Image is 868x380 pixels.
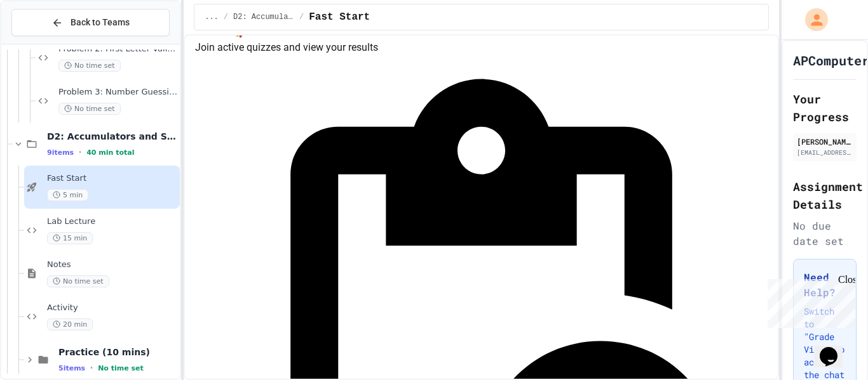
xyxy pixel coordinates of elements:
span: Fast Start [47,173,177,184]
span: D2: Accumulators and Summation [233,12,294,22]
h2: Your Progress [793,90,857,126]
div: [EMAIL_ADDRESS][DOMAIN_NAME] [797,148,853,157]
h2: Assignment Details [793,178,857,213]
iframe: chat widget [815,329,855,367]
span: Practice (10 mins) [58,346,177,358]
span: 20 min [47,318,93,331]
p: Join active quizzes and view your results [195,40,768,55]
div: My Account [792,5,831,34]
span: Problem 3: Number Guessing Game [58,87,177,98]
span: 40 min total [86,148,134,157]
span: • [90,363,93,373]
span: / [224,12,228,22]
span: No time set [47,275,109,287]
span: 5 items [58,364,85,372]
span: / [299,12,304,22]
iframe: chat widget [763,274,855,328]
button: Back to Teams [11,9,170,36]
span: D2: Accumulators and Summation [47,131,177,142]
span: ... [205,12,219,22]
div: [PERSON_NAME] [797,136,853,147]
span: No time set [58,103,121,115]
span: Back to Teams [71,16,130,29]
span: • [79,147,81,157]
span: Activity [47,303,177,313]
span: Fast Start [309,10,370,25]
h3: Need Help? [804,270,846,300]
span: No time set [98,364,144,372]
div: Chat with us now!Close [5,5,88,81]
div: No due date set [793,218,857,249]
span: Lab Lecture [47,216,177,227]
span: 15 min [47,232,93,244]
span: Notes [47,259,177,270]
span: Problem 2: First Letter Validator [58,44,177,55]
span: 5 min [47,189,88,201]
span: No time set [58,60,121,72]
span: 9 items [47,148,74,157]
